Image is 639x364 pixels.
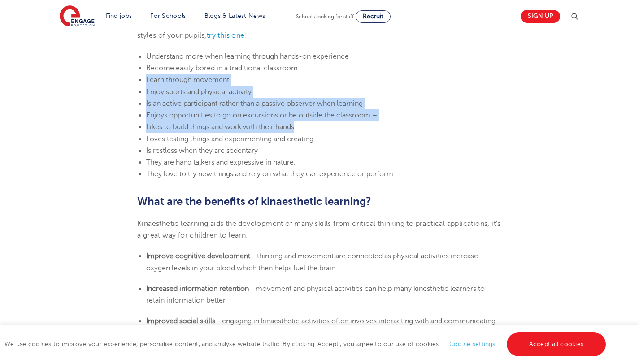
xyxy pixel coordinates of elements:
[146,88,252,96] span: Enjoy sports and physical activity
[146,64,298,72] span: Become easily bored in a traditional classroom
[146,170,393,178] span: They love to try new things and rely on what they can experience or perform
[356,10,391,23] a: Recruit
[146,123,294,131] span: Likes to build things and work with their hands
[4,341,608,347] span: We use cookies to improve your experience, personalise content, and analyse website traffic. By c...
[146,252,250,260] b: Improve cognitive development
[146,111,377,119] span: Enjoys opportunities to go on excursions or be outside the classroom –
[204,13,265,19] a: Blogs & Latest News
[521,10,560,23] a: Sign up
[296,13,354,20] span: Schools looking for staff
[146,100,363,108] span: Is an active participant rather than a passive observer when learning
[150,13,186,19] a: For Schools
[146,317,215,325] b: Improved social skills
[146,158,296,166] span: They are hand talkers and expressive in nature.
[146,252,478,272] span: – thinking and movement are connected as physical activities increase oxygen levels in your blood...
[146,285,249,293] b: Increased information retention
[146,317,496,337] span: – engaging in kinaesthetic activities often involves interacting with and communicating with othe...
[146,135,313,143] span: Loves testing things and experimenting and creating
[146,52,349,61] span: Understand more when learning through hands-on experience
[207,31,247,39] a: try this one!
[137,195,371,208] b: What are the benefits of kinaesthetic learning?
[449,341,496,347] a: Cookie settings
[60,5,95,28] img: Engage Education
[146,147,258,155] span: Is restless when they are sedentary
[146,285,485,304] span: – movement and physical activities can help many kinesthetic learners to retain information better.
[363,13,383,20] span: Recruit
[146,76,229,84] span: Learn through movement
[507,332,606,356] a: Accept all cookies
[106,13,132,19] a: Find jobs
[137,220,501,239] span: Kinaesthetic learning aids the development of many skills from critical thinking to practical app...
